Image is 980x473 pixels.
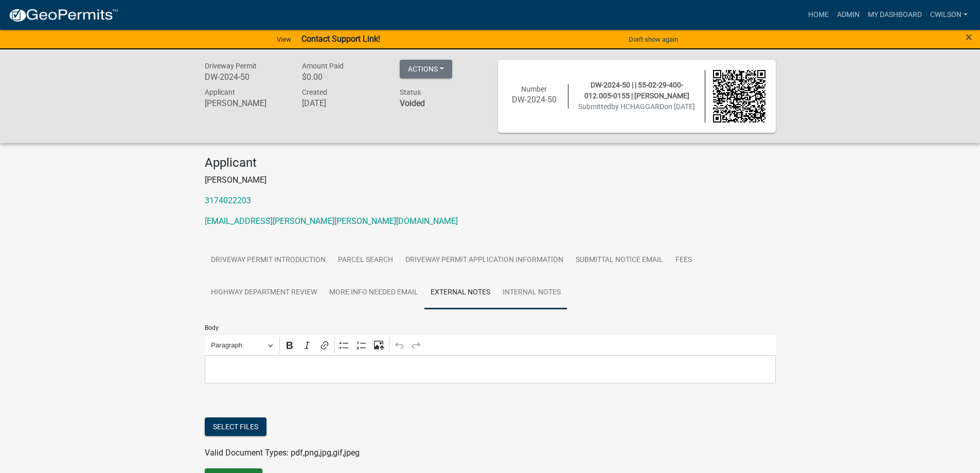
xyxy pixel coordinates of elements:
a: My Dashboard [864,5,926,25]
span: DW-2024-50 | | 55-02-29-400-012.005-0155 | [PERSON_NAME] [584,81,689,100]
h6: DW-2024-50 [205,72,287,82]
a: Parcel search [332,244,399,277]
a: View [273,31,295,48]
span: × [966,30,972,44]
a: Admin [833,5,864,25]
h6: [DATE] [302,98,384,108]
span: Valid Document Types: pdf,png,jpg,gif,jpeg [205,448,360,458]
strong: Contact Support Link! [301,34,380,44]
h6: [PERSON_NAME] [205,98,287,108]
button: Close [966,31,972,43]
h6: DW-2024-50 [508,95,561,104]
a: Driveway Permit Introduction [205,244,332,277]
h4: Applicant [205,155,776,170]
img: QR code [713,70,765,122]
span: Amount Paid [302,62,344,70]
span: Number [521,85,547,93]
a: [EMAIL_ADDRESS][PERSON_NAME][PERSON_NAME][DOMAIN_NAME] [205,216,458,226]
a: Driveway Permit Application Information [399,244,569,277]
label: Body [205,325,219,331]
a: 3174022203 [205,196,251,205]
strong: Voided [400,98,425,108]
button: Don't show again [625,31,682,48]
a: Fees [669,244,698,277]
a: Internal Notes [496,276,567,309]
a: Highway Department Review [205,276,323,309]
a: Home [804,5,833,25]
h6: $0.00 [302,72,384,82]
p: [PERSON_NAME] [205,174,776,186]
div: Editor toolbar [205,335,776,355]
button: Select files [205,417,266,436]
a: More Info Needed Email [323,276,424,309]
button: Actions [400,60,452,78]
a: Submittal Notice Email [569,244,669,277]
a: cwilson [926,5,972,25]
span: Driveway Permit [205,62,257,70]
span: Submitted on [DATE] [578,102,695,111]
span: Created [302,88,327,96]
span: by HCHAGGARD [611,102,664,111]
span: Paragraph [211,339,264,352]
button: Paragraph, Heading [206,337,277,353]
div: Editor editing area: main. Press Alt+0 for help. [205,355,776,383]
a: External Notes [424,276,496,309]
span: Status [400,88,421,96]
span: Applicant [205,88,235,96]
